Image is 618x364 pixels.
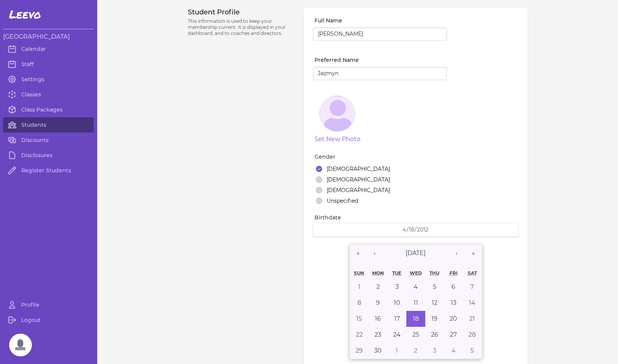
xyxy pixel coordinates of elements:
[375,315,381,322] abbr: April 16, 2012
[469,315,475,322] abbr: April 21, 2012
[414,299,418,306] abbr: April 11, 2012
[354,270,364,276] abbr: Sunday
[3,87,94,102] a: Classes
[406,249,426,257] span: [DATE]
[444,327,463,343] button: April 27, 2012
[356,331,363,338] abbr: April 22, 2012
[394,315,400,322] abbr: April 17, 2012
[406,327,425,343] button: April 25, 2012
[470,347,474,354] abbr: May 5, 2012
[425,343,444,359] button: May 3, 2012
[451,299,456,306] abbr: April 13, 2012
[392,270,401,276] abbr: Tuesday
[315,17,447,24] label: Full Name
[358,283,360,290] abbr: April 1, 2012
[3,32,94,41] h3: [GEOGRAPHIC_DATA]
[465,245,482,262] button: »
[406,279,425,295] button: April 4, 2012
[374,347,382,354] abbr: April 30, 2012
[366,245,383,262] button: ‹
[3,148,94,163] a: Disclosures
[450,270,458,276] abbr: Friday
[425,327,444,343] button: April 26, 2012
[409,226,415,233] input: DD
[369,279,388,295] button: April 2, 2012
[407,226,409,233] span: /
[470,283,474,290] abbr: April 7, 2012
[350,343,369,359] button: April 29, 2012
[3,297,94,312] a: Profile
[451,347,456,354] abbr: May 4, 2012
[425,295,444,311] button: April 12, 2012
[387,295,406,311] button: April 10, 2012
[463,279,482,295] button: April 7, 2012
[383,245,448,262] button: [DATE]
[369,327,388,343] button: April 23, 2012
[350,295,369,311] button: April 8, 2012
[350,245,366,262] button: «
[410,270,422,276] abbr: Wednesday
[3,163,94,178] a: Register Students
[425,279,444,295] button: April 5, 2012
[431,331,438,338] abbr: April 26, 2012
[425,311,444,327] button: April 19, 2012
[3,102,94,117] a: Class Packages
[387,327,406,343] button: April 24, 2012
[395,283,399,290] abbr: April 3, 2012
[372,270,384,276] abbr: Monday
[444,311,463,327] button: April 20, 2012
[313,67,447,80] input: Richard
[376,299,380,306] abbr: April 9, 2012
[406,343,425,359] button: May 2, 2012
[431,315,437,322] abbr: April 19, 2012
[313,27,447,41] input: Richard Button
[387,311,406,327] button: April 17, 2012
[315,135,360,144] button: Set New Photo
[369,295,388,311] button: April 9, 2012
[463,343,482,359] button: May 5, 2012
[188,8,295,17] h3: Student Profile
[402,226,407,233] input: MM
[3,72,94,87] a: Settings
[463,311,482,327] button: April 21, 2012
[444,295,463,311] button: April 13, 2012
[327,165,390,173] label: [DEMOGRAPHIC_DATA]
[429,270,439,276] abbr: Thursday
[327,186,390,194] label: [DEMOGRAPHIC_DATA]
[374,331,381,338] abbr: April 23, 2012
[3,312,94,328] a: Logout
[413,315,419,322] abbr: April 18, 2012
[432,299,437,306] abbr: April 12, 2012
[315,153,518,161] label: Gender
[3,57,94,72] a: Staff
[3,41,94,57] a: Calendar
[3,117,94,132] a: Students
[369,343,388,359] button: April 30, 2012
[468,270,477,276] abbr: Saturday
[463,327,482,343] button: April 28, 2012
[393,331,401,338] abbr: April 24, 2012
[3,132,94,148] a: Discounts
[463,295,482,311] button: April 14, 2012
[188,18,295,36] p: This information is used to keep your membership current. It is displayed in your dashboard, and ...
[444,279,463,295] button: April 6, 2012
[414,347,417,354] abbr: May 2, 2012
[414,283,418,290] abbr: April 4, 2012
[376,283,380,290] abbr: April 2, 2012
[350,311,369,327] button: April 15, 2012
[387,343,406,359] button: May 1, 2012
[406,295,425,311] button: April 11, 2012
[448,245,465,262] button: ›
[451,283,455,290] abbr: April 6, 2012
[315,214,518,221] label: Birthdate
[444,343,463,359] button: May 4, 2012
[433,347,436,354] abbr: May 3, 2012
[327,197,358,205] label: Unspecified
[356,315,362,322] abbr: April 15, 2012
[387,279,406,295] button: April 3, 2012
[412,331,419,338] abbr: April 25, 2012
[369,311,388,327] button: April 16, 2012
[417,226,429,233] input: YYYY
[469,331,476,338] abbr: April 28, 2012
[350,327,369,343] button: April 22, 2012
